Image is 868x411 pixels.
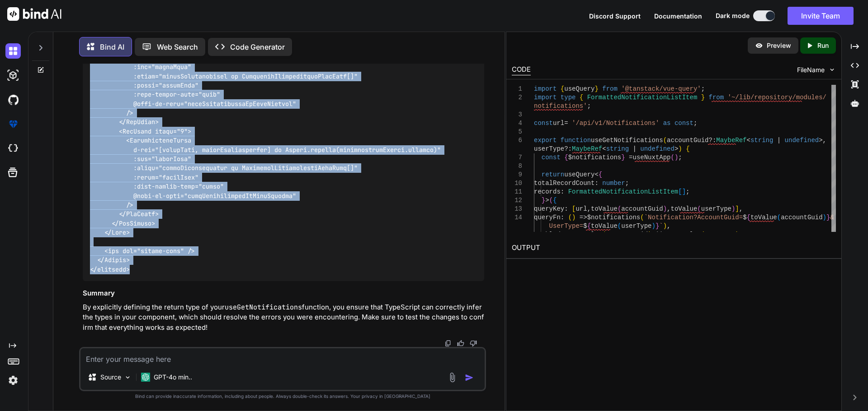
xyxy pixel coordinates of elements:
[777,214,780,221] span: (
[512,196,522,205] div: 12
[579,94,583,101] span: {
[678,188,682,195] span: [
[564,171,594,178] span: useQuery
[716,137,746,144] span: MaybeRef
[621,154,625,161] span: }
[735,205,739,212] span: ]
[678,145,682,152] span: )
[667,205,670,212] span: ,
[746,214,750,221] span: {
[534,145,572,152] span: userType?:
[640,145,675,152] span: undefined
[568,231,576,238] span: !!
[534,214,561,221] span: queryFn
[83,302,484,333] p: By explicitly defining the return type of your function, you ensure that TypeScript can correctly...
[755,42,763,50] img: preview
[788,7,854,25] button: Invite Team
[512,85,522,93] div: 1
[534,102,587,110] span: notifications'
[470,340,477,347] img: dislike
[560,231,564,238] span: :
[512,153,522,162] div: 7
[560,214,564,221] span: :
[594,85,598,92] span: }
[777,137,780,144] span: |
[739,231,742,238] span: ,
[512,205,522,213] div: 13
[534,85,557,92] span: import
[587,94,697,101] span: FormattedNotificationListItem
[512,231,522,239] div: 15
[447,372,458,383] img: attachment
[675,145,678,152] span: >
[444,340,452,347] img: copy
[553,120,564,127] span: url
[154,373,192,382] p: GPT-4o min..
[79,393,486,400] p: Bind can provide inaccurate information, including about people. Always double-check its answers....
[648,231,651,238] span: )
[682,188,685,195] span: ]
[826,214,830,221] span: }
[746,137,750,144] span: <
[651,222,655,230] span: )
[750,137,773,144] span: string
[549,222,583,230] span: UserType=
[667,231,675,238] span: !!
[5,92,21,107] img: githubDark
[560,188,564,195] span: :
[606,145,628,152] span: string
[512,65,531,75] div: CODE
[675,120,693,127] span: const
[727,94,826,101] span: '~/lib/repository/modules/
[621,222,651,230] span: userType
[560,94,576,101] span: type
[731,205,735,212] span: )
[739,205,742,212] span: ,
[5,373,21,388] img: settings
[663,120,670,127] span: as
[534,180,594,187] span: totalRecordCount
[572,145,602,152] span: MaybeRef
[735,231,739,238] span: )
[545,197,549,204] span: >
[534,231,561,238] span: enabled
[553,197,557,204] span: {
[822,214,826,221] span: )
[686,188,689,195] span: ;
[701,205,731,212] span: userType
[564,154,568,161] span: {
[568,154,621,161] span: $notifications
[654,12,702,20] span: Documentation
[534,94,557,101] span: import
[632,154,670,161] span: useNuxtApp
[629,154,632,161] span: =
[230,42,285,52] p: Code Generator
[512,111,522,119] div: 3
[828,66,836,74] img: chevron down
[512,188,522,196] div: 11
[587,222,590,230] span: {
[541,171,564,178] span: return
[549,197,552,204] span: (
[591,137,663,144] span: useGetNotifications
[83,288,484,299] h3: Summary
[506,237,841,259] h2: OUTPUT
[589,12,641,20] span: Discord Support
[512,119,522,128] div: 4
[602,180,625,187] span: number
[157,42,198,52] p: Web Search
[5,141,21,156] img: cloudideIcon
[141,373,150,382] img: GPT-4o mini
[701,94,704,101] span: }
[670,205,697,212] span: toValue
[568,188,678,195] span: FormattedNotificationListItem
[625,180,628,187] span: ;
[572,120,659,127] span: '/api/v1/Notifications'
[587,102,590,110] span: ;
[100,373,121,382] p: Source
[667,222,670,230] span: ,
[534,205,564,212] span: queryKey
[457,340,464,347] img: like
[5,68,21,83] img: darkAi-studio
[656,222,659,230] span: }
